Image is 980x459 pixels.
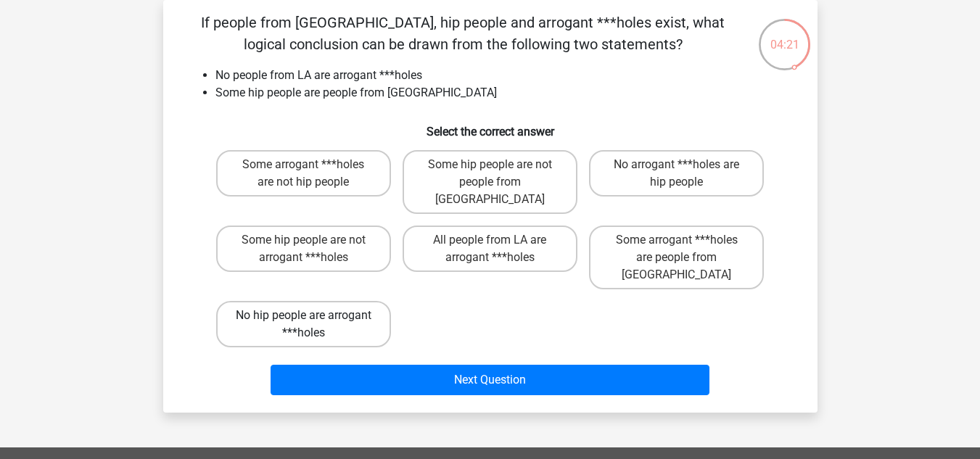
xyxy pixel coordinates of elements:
[757,17,812,54] div: 04:21
[589,226,764,289] label: Some arrogant ***holes are people from [GEOGRAPHIC_DATA]
[186,113,794,138] h6: Select the correct answer
[216,150,391,197] label: Some arrogant ***holes are not hip people
[216,226,391,272] label: Some hip people are not arrogant ***holes
[186,12,740,55] p: If people from [GEOGRAPHIC_DATA], hip people and arrogant ***holes exist, what logical conclusion...
[216,301,391,347] label: No hip people are arrogant ***holes
[215,67,794,84] li: No people from LA are arrogant ***holes
[271,365,709,395] button: Next Question
[403,226,577,272] label: All people from LA are arrogant ***holes
[403,150,577,214] label: Some hip people are not people from [GEOGRAPHIC_DATA]
[215,84,794,102] li: Some hip people are people from [GEOGRAPHIC_DATA]
[589,150,764,197] label: No arrogant ***holes are hip people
